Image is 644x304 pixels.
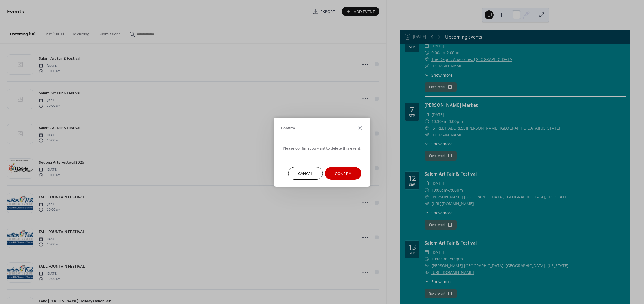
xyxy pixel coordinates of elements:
span: Confirm [281,125,295,131]
button: Confirm [325,167,361,180]
span: Cancel [298,171,313,177]
button: Cancel [288,167,323,180]
span: Confirm [335,171,352,177]
span: Please confirm you want to delete this event. [283,145,361,151]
